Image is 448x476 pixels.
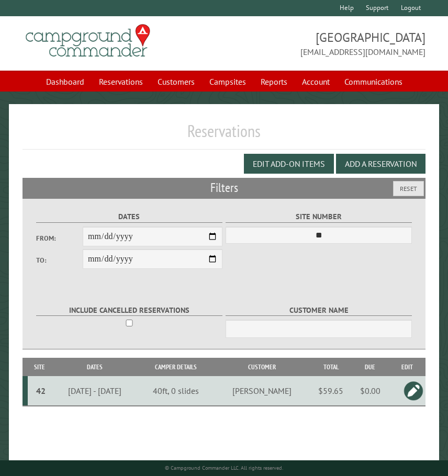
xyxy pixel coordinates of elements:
[138,376,214,406] td: 40ft, 0 slides
[336,154,425,174] button: Add a Reservation
[244,154,334,174] button: Edit Add-on Items
[338,72,409,92] a: Communications
[151,72,201,92] a: Customers
[93,72,149,92] a: Reservations
[36,255,83,265] label: To:
[32,386,50,396] div: 42
[40,72,91,92] a: Dashboard
[53,386,137,396] div: [DATE] - [DATE]
[310,376,352,406] td: $59.65
[36,211,222,223] label: Dates
[226,304,412,316] label: Customer Name
[224,29,425,58] span: [GEOGRAPHIC_DATA] [EMAIL_ADDRESS][DOMAIN_NAME]
[214,376,310,406] td: [PERSON_NAME]
[28,358,51,376] th: Site
[388,358,425,376] th: Edit
[203,72,252,92] a: Campsites
[138,358,214,376] th: Camper Details
[36,233,83,243] label: From:
[226,211,412,223] label: Site Number
[393,181,424,196] button: Reset
[51,358,138,376] th: Dates
[310,358,352,376] th: Total
[352,358,388,376] th: Due
[296,72,336,92] a: Account
[254,72,294,92] a: Reports
[23,121,425,150] h1: Reservations
[214,358,310,376] th: Customer
[165,464,283,471] small: © Campground Commander LLC. All rights reserved.
[36,304,222,316] label: Include Cancelled Reservations
[23,20,153,61] img: Campground Commander
[23,178,425,198] h2: Filters
[352,376,388,406] td: $0.00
